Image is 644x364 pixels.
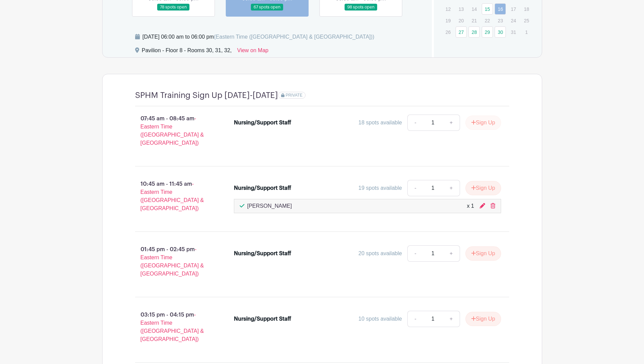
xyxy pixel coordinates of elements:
span: (Eastern Time ([GEOGRAPHIC_DATA] & [GEOGRAPHIC_DATA])) [214,34,374,40]
div: 20 spots available [358,249,402,258]
p: 24 [508,15,519,26]
div: x 1 [467,202,474,210]
div: 18 spots available [358,119,402,127]
div: 10 spots available [358,315,402,323]
span: - Eastern Time ([GEOGRAPHIC_DATA] & [GEOGRAPHIC_DATA]) [141,181,204,211]
p: 31 [508,27,519,37]
p: 03:15 pm - 04:15 pm [124,308,223,346]
span: - Eastern Time ([GEOGRAPHIC_DATA] & [GEOGRAPHIC_DATA]) [141,116,204,146]
p: 19 [442,15,454,26]
a: - [407,245,423,262]
a: + [443,115,460,131]
p: 21 [468,15,480,26]
p: 25 [521,15,532,26]
div: 19 spots available [358,184,402,192]
a: 29 [482,26,493,38]
h4: SPHM Training Sign Up [DATE]-[DATE] [135,90,278,100]
p: 26 [442,27,454,37]
p: 17 [508,4,519,14]
p: 23 [495,15,506,26]
p: 14 [468,4,480,14]
p: 10:45 am - 11:45 am [124,177,223,215]
div: Nursing/Support Staff [234,184,291,192]
p: 20 [456,15,467,26]
a: - [407,311,423,327]
button: Sign Up [465,246,501,261]
div: [DATE] 06:00 am to 06:00 pm [143,33,374,41]
p: 1 [521,27,532,37]
span: - Eastern Time ([GEOGRAPHIC_DATA] & [GEOGRAPHIC_DATA]) [141,246,204,277]
p: 07:45 am - 08:45 am [124,112,223,150]
p: 01:45 pm - 02:45 pm [124,243,223,281]
a: View on Map [237,46,269,57]
p: 12 [442,4,454,14]
span: PRIVATE [286,93,302,98]
div: Nursing/Support Staff [234,315,291,323]
span: - Eastern Time ([GEOGRAPHIC_DATA] & [GEOGRAPHIC_DATA]) [141,312,204,342]
button: Sign Up [465,312,501,326]
p: 22 [482,15,493,26]
div: Nursing/Support Staff [234,249,291,258]
a: + [443,180,460,196]
a: - [407,115,423,131]
p: 18 [521,4,532,14]
button: Sign Up [465,116,501,130]
a: + [443,245,460,262]
p: [PERSON_NAME] [247,202,292,210]
a: 15 [482,3,493,15]
a: - [407,180,423,196]
div: Nursing/Support Staff [234,119,291,127]
a: 27 [456,26,467,38]
div: Pavilion - Floor 8 - Rooms 30, 31, 32, [142,46,232,57]
a: 28 [468,26,480,38]
a: + [443,311,460,327]
a: 30 [495,26,506,38]
button: Sign Up [465,181,501,195]
a: 16 [495,3,506,15]
p: 13 [456,4,467,14]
